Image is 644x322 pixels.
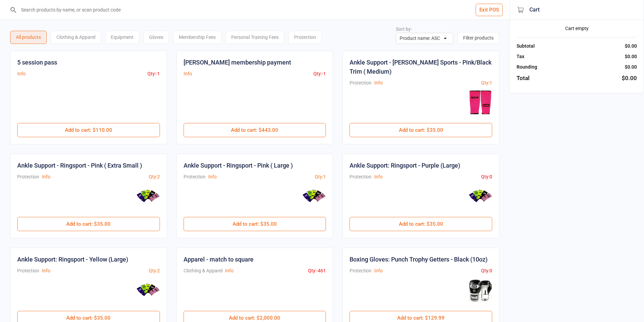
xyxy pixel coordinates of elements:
div: All products [10,31,47,44]
div: $0.00 [625,53,637,60]
img: Ankle Support: Ringsport - Yellow (Large) [136,278,160,302]
div: Protection [288,31,322,44]
button: Info [42,173,50,180]
div: Protection [17,267,39,274]
button: Add to cart: $443.00 [184,123,326,137]
div: [PERSON_NAME] membership payment [184,58,291,67]
div: Membership Fees [173,31,221,44]
div: Ankle Support - Ringsport - Pink ( Large ) [184,161,293,170]
img: Ankle Support: Ringsport - Purple (Large) [469,184,492,208]
div: Gloves [143,31,169,44]
div: Qty: 2 [149,267,160,274]
div: Equipment [105,31,139,44]
div: $0.00 [622,74,637,83]
div: Protection [17,173,39,180]
button: Add to cart: $35.00 [184,217,326,231]
label: Sort by: [396,26,412,32]
div: Cart empty [517,25,637,32]
div: Protection [350,173,372,180]
button: Info [42,267,50,274]
div: Tax [517,53,524,60]
div: Ankle Support - [PERSON_NAME] Sports - Pink/Black Trim ( Medium) [350,58,492,76]
div: Ankle Support: Ringsport - Purple (Large) [350,161,460,170]
div: Apparel - match to square [184,255,254,264]
button: Add to cart: $35.00 [350,217,492,231]
button: Info [208,173,217,180]
div: Qty: 0 [481,173,492,180]
img: Ankle Support - Morgan Sports - Pink/Black Trim ( Medium) [469,91,492,114]
div: 5 session pass [17,58,57,67]
img: Ankle Support - Ringsport - Pink ( Large ) [302,184,326,208]
div: Qty: 0 [481,267,492,274]
div: Qty: -461 [308,267,326,274]
div: Protection [350,79,372,86]
div: Qty: 2 [149,173,160,180]
div: Clothing & Apparel [51,31,101,44]
div: Qty: -1 [147,70,160,77]
button: Info [374,173,383,180]
div: Qty: 1 [481,79,492,86]
div: Personal Training Fees [225,31,284,44]
div: Total [517,74,529,83]
div: Rounding [517,64,537,71]
button: Info [374,79,383,86]
div: Protection [350,267,372,274]
button: Info [374,267,383,274]
button: Info [17,70,26,77]
button: Add to cart: $110.00 [17,123,160,137]
div: Clothing & Apparel [184,267,222,274]
button: Info [225,267,234,274]
div: $0.00 [625,43,637,50]
button: Info [184,70,192,77]
button: Exit POS [476,4,503,16]
div: Ankle Support - Ringsport - Pink ( Extra Small ) [17,161,142,170]
div: Qty: -1 [313,70,326,77]
div: Protection [184,173,206,180]
div: Subtotal [517,43,535,50]
div: Qty: 1 [315,173,326,180]
img: Boxing Gloves: Punch Trophy Getters - Black (10oz) [469,278,492,302]
div: Ankle Support: Ringsport - Yellow (Large) [17,255,128,264]
div: Boxing Gloves: Punch Trophy Getters - Black (10oz) [350,255,487,264]
img: Ankle Support - Ringsport - Pink ( Extra Small ) [136,184,160,208]
button: Add to cart: $35.00 [350,123,492,137]
button: Filter products [457,32,499,44]
div: $0.00 [625,64,637,71]
button: Add to cart: $35.00 [17,217,160,231]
